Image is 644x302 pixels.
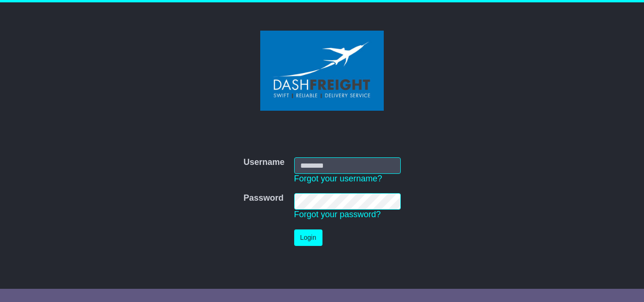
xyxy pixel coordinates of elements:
img: Dash Freight [260,31,384,111]
a: Forgot your password? [294,210,381,219]
button: Login [294,229,322,246]
label: Password [243,193,283,204]
a: Forgot your username? [294,174,382,183]
label: Username [243,157,284,168]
